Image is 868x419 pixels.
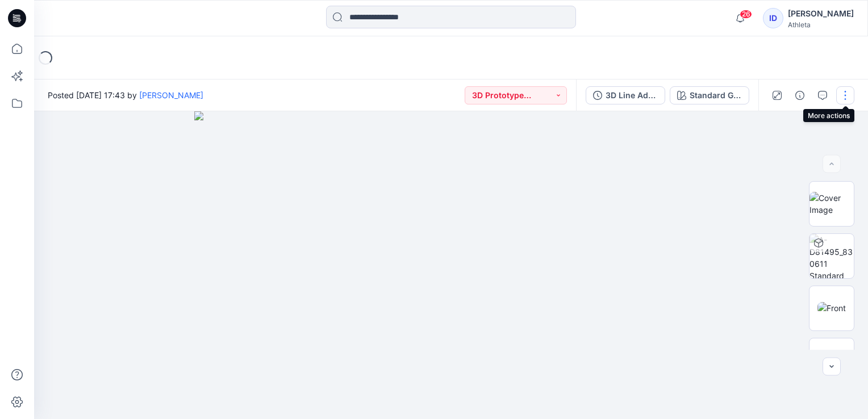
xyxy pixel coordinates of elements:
img: eyJhbGciOiJIUzI1NiIsImtpZCI6IjAiLCJzbHQiOiJzZXMiLCJ0eXAiOiJKV1QifQ.eyJkYXRhIjp7InR5cGUiOiJzdG9yYW... [194,111,708,419]
div: ID [763,8,783,28]
button: Details [791,86,809,104]
div: 3D Line Adoption (Vendor) [606,89,658,102]
div: [PERSON_NAME] [788,7,854,20]
button: Standard Grey Scale [670,86,749,104]
span: 26 [740,10,752,19]
img: Cover Image [809,192,854,216]
a: [PERSON_NAME] [139,90,203,100]
img: Front [817,302,846,314]
img: A-D81495_830611 Standard Grey Scale [809,234,854,278]
div: Standard Grey Scale [690,89,742,102]
span: Posted [DATE] 17:43 by [48,89,203,101]
button: 3D Line Adoption (Vendor) [586,86,665,104]
div: Athleta [788,20,854,29]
